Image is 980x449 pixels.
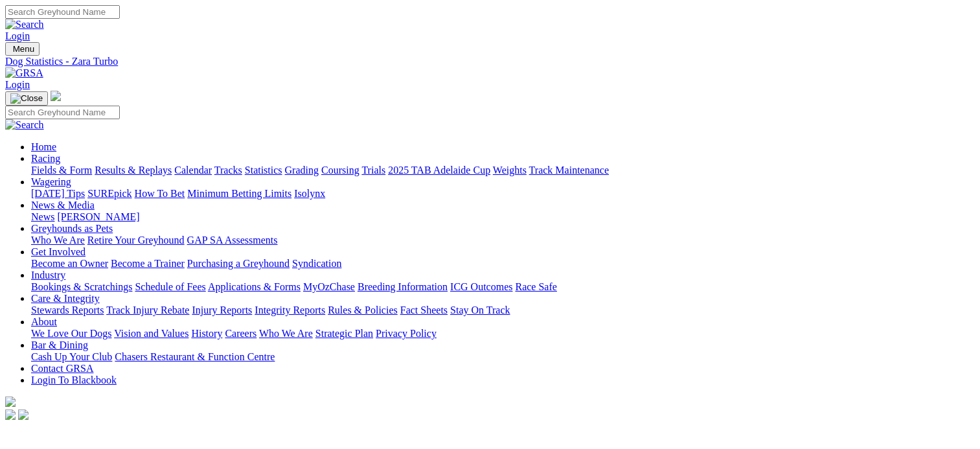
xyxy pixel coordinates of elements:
[358,281,448,292] a: Breeding Information
[321,165,359,176] a: Coursing
[31,281,132,292] a: Bookings & Scratchings
[5,42,40,56] button: Toggle navigation
[225,328,256,339] a: Careers
[191,328,222,339] a: History
[294,188,325,199] a: Isolynx
[87,188,131,199] a: SUREpick
[328,305,398,316] a: Rules & Policies
[400,305,448,316] a: Fact Sheets
[529,165,609,176] a: Track Maintenance
[515,281,556,292] a: Race Safe
[31,316,57,327] a: About
[31,351,975,363] div: Bar & Dining
[115,351,275,362] a: Chasers Restaurant & Function Centre
[292,258,341,269] a: Syndication
[192,305,252,316] a: Injury Reports
[106,305,189,316] a: Track Injury Rebate
[31,211,975,223] div: News & Media
[114,328,188,339] a: Vision and Values
[361,165,385,176] a: Trials
[214,165,242,176] a: Tracks
[376,328,437,339] a: Privacy Policy
[31,351,112,362] a: Cash Up Your Club
[31,200,95,211] a: News & Media
[31,176,71,187] a: Wagering
[31,223,113,234] a: Greyhounds as Pets
[245,165,282,176] a: Statistics
[31,258,975,270] div: Get Involved
[31,258,108,269] a: Become an Owner
[5,5,120,19] input: Search
[31,165,92,176] a: Fields & Form
[187,188,291,199] a: Minimum Betting Limits
[31,340,88,351] a: Bar & Dining
[31,281,975,293] div: Industry
[31,374,117,386] a: Login To Blackbook
[5,67,43,79] img: GRSA
[493,165,527,176] a: Weights
[388,165,490,176] a: 2025 TAB Adelaide Cup
[450,281,512,292] a: ICG Outcomes
[5,119,44,131] img: Search
[315,328,373,339] a: Strategic Plan
[31,328,975,340] div: About
[13,44,34,54] span: Menu
[18,409,28,420] img: twitter.svg
[31,246,85,257] a: Get Involved
[5,397,16,407] img: logo-grsa-white.png
[31,188,975,200] div: Wagering
[208,281,301,292] a: Applications & Forms
[31,270,65,281] a: Industry
[31,305,104,316] a: Stewards Reports
[303,281,355,292] a: MyOzChase
[5,19,44,30] img: Search
[285,165,319,176] a: Grading
[51,91,61,101] img: logo-grsa-white.png
[5,79,30,90] a: Login
[5,56,975,67] a: Dog Statistics - Zara Turbo
[450,305,510,316] a: Stay On Track
[31,235,85,246] a: Who We Are
[187,235,278,246] a: GAP SA Assessments
[31,328,111,339] a: We Love Our Dogs
[31,141,56,152] a: Home
[5,30,30,41] a: Login
[10,93,43,104] img: Close
[5,91,48,106] button: Toggle navigation
[31,188,85,199] a: [DATE] Tips
[135,281,205,292] a: Schedule of Fees
[259,328,313,339] a: Who We Are
[111,258,185,269] a: Become a Trainer
[174,165,212,176] a: Calendar
[255,305,325,316] a: Integrity Reports
[31,211,54,222] a: News
[135,188,185,199] a: How To Bet
[5,106,120,119] input: Search
[95,165,172,176] a: Results & Replays
[5,409,16,420] img: facebook.svg
[31,153,60,164] a: Racing
[31,235,975,246] div: Greyhounds as Pets
[31,293,100,304] a: Care & Integrity
[31,305,975,316] div: Care & Integrity
[57,211,139,222] a: [PERSON_NAME]
[31,363,93,374] a: Contact GRSA
[87,235,185,246] a: Retire Your Greyhound
[187,258,290,269] a: Purchasing a Greyhound
[31,165,975,176] div: Racing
